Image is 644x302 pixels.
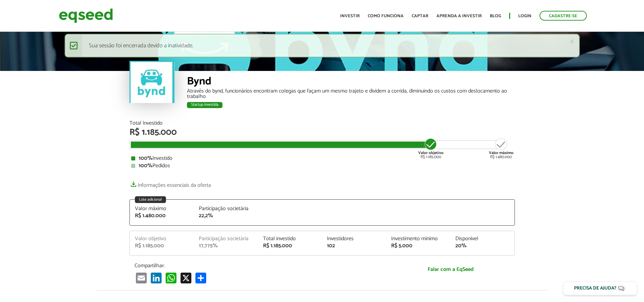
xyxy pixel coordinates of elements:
[149,272,163,283] a: LinkedIn
[391,262,510,276] a: Falar com a EqSeed
[412,14,428,18] a: Captar
[263,236,317,242] div: Total investido
[187,102,222,108] div: Startup investida
[391,236,445,242] div: Investimento mínimo
[199,236,253,242] div: Participação societária
[135,262,381,269] p: Compartilhar:
[489,150,514,156] strong: Valor máximo
[199,213,253,219] div: 22,2%
[131,163,513,169] div: Pedidos
[327,236,381,242] div: Investidores
[418,137,444,159] div: R$ 1.185.000
[129,179,211,188] a: Informações essenciais da oferta
[187,76,515,89] div: Bynd
[135,196,166,203] div: Lote adicional
[199,243,253,249] div: 17,775%
[129,128,515,137] div: R$ 1.185.000
[135,272,148,283] a: Email
[340,14,360,18] a: Investir
[263,243,317,249] div: R$ 1.185.000
[455,243,509,249] div: 20%
[391,243,445,249] div: R$ 5.000
[59,7,113,25] img: EqSeed
[518,14,531,18] a: Login
[455,236,509,242] div: Disponível
[570,38,574,45] a: ×
[135,206,189,211] div: Valor máximo
[135,243,189,249] div: R$ 1.185.000
[194,272,208,283] a: Compartilhar
[489,137,514,159] div: R$ 1.480.000
[368,14,404,18] a: Como funciona
[418,150,444,156] strong: Valor objetivo
[164,272,178,283] a: WhatsApp
[65,34,580,57] div: Sua sessão foi encerrada devido a inatividade.
[131,156,513,161] div: Investido
[139,161,152,170] strong: 100%
[490,14,501,18] a: Blog
[436,14,482,18] a: Aprenda a investir
[135,236,189,242] div: Valor objetivo
[129,121,515,126] div: Total Investido
[540,11,587,21] a: Cadastre-se
[179,272,193,283] a: X
[199,206,253,211] div: Participação societária
[327,243,381,249] div: 102
[139,154,152,163] strong: 100%
[187,89,515,99] div: Através do bynd, funcionários encontram colegas que façam um mesmo trajeto e dividem a corrida, d...
[135,213,189,219] div: R$ 1.480.000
